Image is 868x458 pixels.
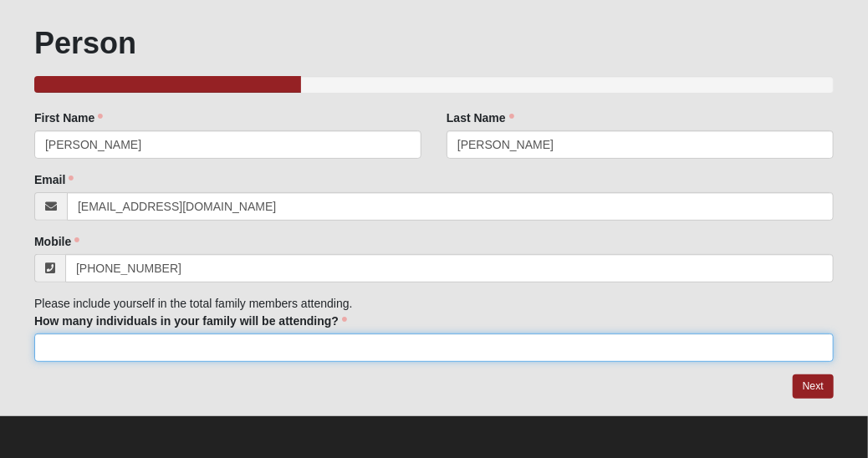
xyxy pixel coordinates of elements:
[34,233,79,250] label: Mobile
[34,109,834,362] div: Please include yourself in the total family members attending.
[793,374,834,399] a: Next
[34,313,347,329] label: How many individuals in your family will be attending?
[34,109,103,126] label: First Name
[447,109,514,126] label: Last Name
[34,171,74,188] label: Email
[34,25,834,61] h1: Person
